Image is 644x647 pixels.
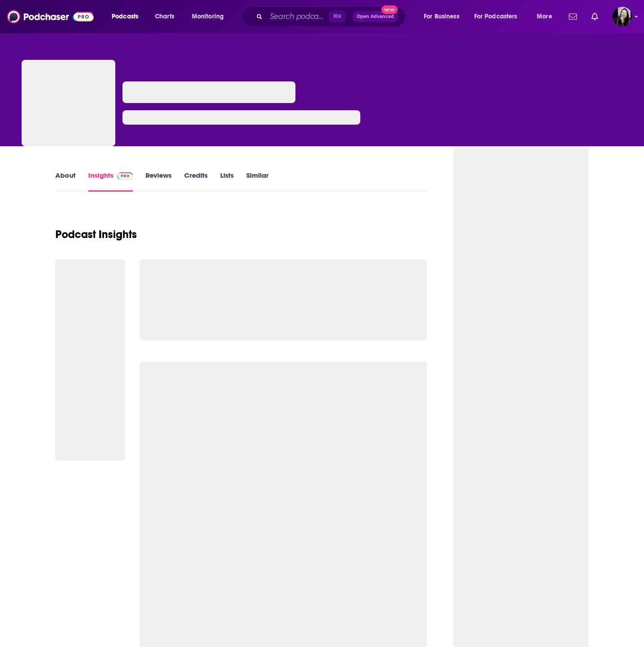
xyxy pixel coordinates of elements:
a: Lists [220,171,234,192]
span: Monitoring [192,10,224,23]
a: Show notifications dropdown [565,9,581,24]
a: Charts [149,9,180,24]
button: open menu [531,9,563,24]
a: Show notifications dropdown [588,9,602,24]
img: Podchaser Pro [117,172,133,180]
button: Open AdvancedNew [353,11,398,22]
a: About [55,171,76,192]
span: Logged in as marypoffenroth [612,7,632,27]
span: Open Advanced [357,14,394,19]
span: Podcasts [112,10,138,23]
button: open menu [105,9,150,24]
a: Similar [246,171,268,192]
span: More [537,10,552,23]
img: Podchaser - Follow, Share and Rate Podcasts [7,8,94,25]
h1: Podcast Insights [55,228,137,241]
span: New [381,5,398,14]
input: Search podcasts, credits, & more... [266,9,329,24]
span: For Business [424,10,459,23]
a: Credits [184,171,208,192]
a: Reviews [145,171,172,192]
div: Search podcasts, credits, & more... [250,6,414,27]
span: For Podcasters [474,10,517,23]
span: ⌘ K [329,11,345,22]
button: open menu [417,9,471,24]
button: Show profile menu [612,7,632,27]
button: open menu [186,9,236,24]
img: User Profile [612,7,632,27]
span: Charts [155,10,174,23]
a: InsightsPodchaser Pro [88,171,133,192]
button: open menu [468,9,531,24]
